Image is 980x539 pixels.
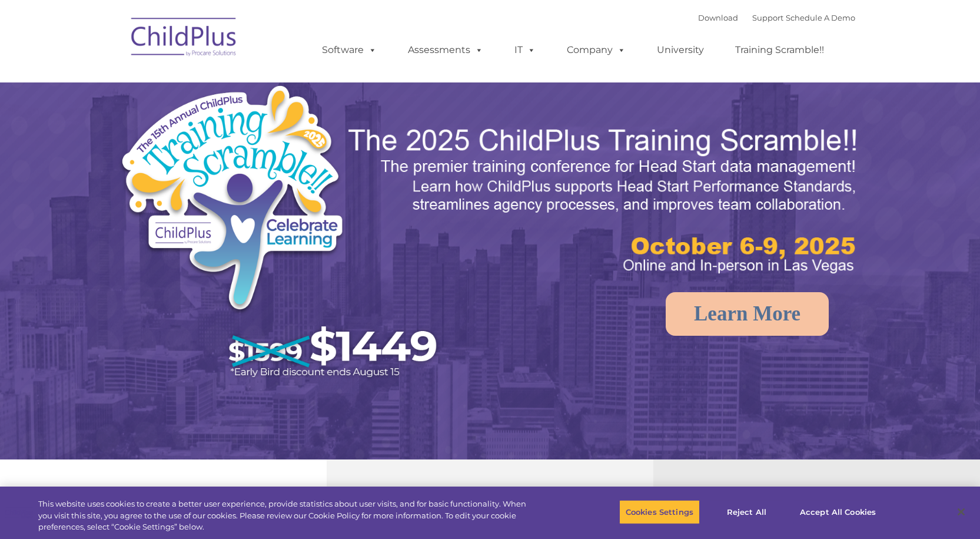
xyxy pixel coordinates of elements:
[786,13,855,22] a: Schedule A Demo
[503,38,547,62] a: IT
[948,499,974,525] button: Close
[310,38,388,62] a: Software
[793,500,882,524] button: Accept All Cookies
[555,38,637,62] a: Company
[723,38,836,62] a: Training Scramble!!
[698,13,855,22] font: |
[38,498,539,533] div: This website uses cookies to create a better user experience, provide statistics about user visit...
[164,78,200,87] span: Last name
[619,500,700,524] button: Cookies Settings
[752,13,783,22] a: Support
[396,38,495,62] a: Assessments
[164,126,214,135] span: Phone number
[125,9,243,68] img: ChildPlus by Procare Solutions
[666,292,829,336] a: Learn More
[645,38,716,62] a: University
[698,13,738,22] a: Download
[710,500,783,524] button: Reject All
